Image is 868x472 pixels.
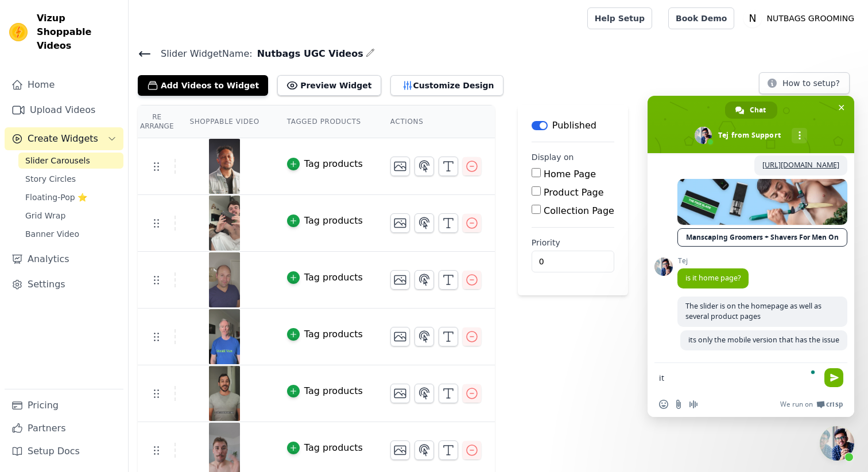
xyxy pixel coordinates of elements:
button: Tag products [287,441,363,455]
button: Change Thumbnail [390,327,410,346]
button: Preview Widget [277,75,381,96]
div: Edit Name [366,46,375,61]
span: Nutbags UGC Videos [253,47,363,61]
span: Banner Video [25,228,79,240]
a: How to setup? [759,80,850,91]
a: [URL][DOMAIN_NAME] [762,160,839,170]
span: The slider is on the homepage as well as several product pages [685,301,821,321]
label: Priority [532,237,614,248]
th: Actions [377,106,495,138]
a: We run onCrisp [780,400,843,409]
label: Product Page [544,187,604,198]
button: Tag products [287,327,363,341]
button: Tag products [287,384,363,398]
span: We run on [780,400,813,409]
a: Slider Carousels [18,153,123,169]
th: Shoppable Video [176,106,273,138]
span: is it home page? [685,273,741,283]
th: Re Arrange [138,106,176,138]
img: 1dd6c4ba476f433690626c1cb50722b9.thumbnail.0000000000.jpg [208,252,241,307]
span: Grid Wrap [25,210,65,221]
span: Insert an emoji [659,400,668,409]
button: Change Thumbnail [390,157,410,176]
a: Chat [725,102,777,119]
legend: Display on [532,151,574,163]
a: Setup Docs [5,440,123,463]
a: Story Circles [18,171,123,187]
button: Create Widgets [5,127,123,150]
span: Floating-Pop ⭐ [25,192,87,203]
textarea: To enrich screen reader interactions, please activate Accessibility in Grammarly extension settings [659,363,820,392]
span: Audio message [689,400,698,409]
div: Tag products [304,384,363,398]
div: Tag products [304,157,363,171]
p: Published [552,119,596,132]
div: Tag products [304,214,363,228]
span: Tej [677,257,749,265]
a: Book Demo [668,7,734,29]
img: Vizup [9,23,28,41]
span: Story Circles [25,173,76,185]
text: N [749,13,757,24]
th: Tagged Products [273,106,377,138]
span: Slider Carousels [25,155,90,166]
a: Close chat [820,426,854,461]
a: Settings [5,273,123,296]
img: aeff78b10364490eb0814ac6826aa58b.thumbnail.0000000000.jpg [208,309,241,364]
span: Close chat [835,102,847,114]
a: Grid Wrap [18,208,123,224]
a: Analytics [5,248,123,271]
img: d979c1ac88744658981fa8d98e8b325a.thumbnail.0000000000.jpg [208,366,241,421]
div: Tag products [304,327,363,341]
a: Partners [5,417,123,440]
span: Create Widgets [28,132,98,146]
a: Banner Video [18,226,123,242]
button: Change Thumbnail [390,440,410,460]
button: Tag products [287,214,363,228]
span: Send [824,368,843,387]
button: Customize Design [390,75,503,96]
span: Vizup Shoppable Videos [37,11,119,53]
span: Chat [750,102,766,119]
a: Floating-Pop ⭐ [18,189,123,205]
button: Tag products [287,157,363,171]
span: Send a file [674,400,683,409]
span: its only the mobile version that has the issue [688,335,839,345]
a: Manscaping Groomers + Shavers For Men Online [677,228,847,247]
button: N NUTBAGS GROOMING [743,8,859,29]
button: Add Videos to Widget [138,75,268,96]
span: Crisp [826,400,843,409]
img: 737cbcdc94eb4d47b00a8c5faba4c941.thumbnail.0000000000.jpg [208,139,241,194]
label: Collection Page [544,205,614,216]
label: Home Page [544,169,596,180]
a: Help Setup [587,7,652,29]
button: Change Thumbnail [390,213,410,233]
button: Tag products [287,271,363,284]
p: NUTBAGS GROOMING [762,8,859,29]
button: Change Thumbnail [390,270,410,290]
a: Pricing [5,394,123,417]
img: 8eefedea42e0439080be962e44ad84bc.thumbnail.0000000000.jpg [208,196,241,251]
div: Tag products [304,441,363,455]
button: Change Thumbnail [390,384,410,403]
a: Home [5,73,123,96]
button: How to setup? [759,72,850,94]
div: Tag products [304,271,363,284]
span: Slider Widget Name: [152,47,253,61]
a: Upload Videos [5,99,123,122]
